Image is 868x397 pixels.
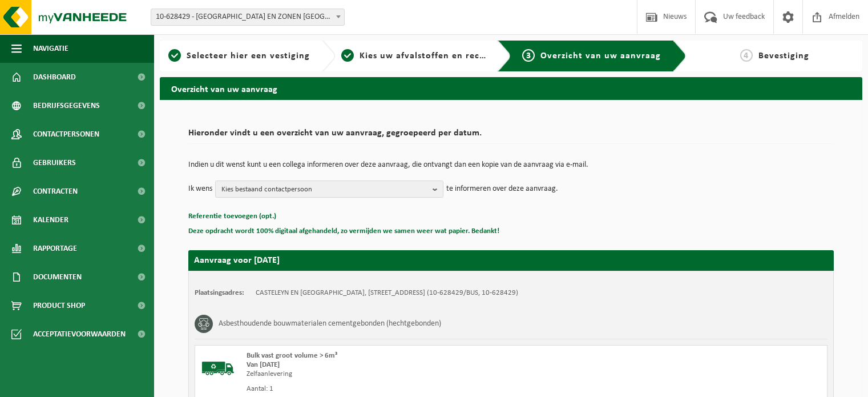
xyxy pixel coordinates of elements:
[360,51,516,61] span: Kies uw afvalstoffen en recipiënten
[33,263,82,291] span: Documenten
[247,370,557,379] div: Zelfaanlevering
[247,352,337,359] span: Bulk vast groot volume > 6m³
[219,315,441,333] h3: Asbesthoudende bouwmaterialen cementgebonden (hechtgebonden)
[247,384,557,394] div: Aantal: 1
[33,291,85,320] span: Product Shop
[540,51,661,61] span: Overzicht van uw aanvraag
[165,49,313,63] a: 1Selecteer hier een vestiging
[151,9,344,25] span: 10-628429 - CASTELEYN EN ZONEN NV - MEULEBEKE
[201,351,235,386] img: BL-SO-LV.png
[33,149,76,177] span: Gebruikers
[341,49,488,63] a: 2Kies uw afvalstoffen en recipiënten
[215,181,443,198] button: Kies bestaand contactpersoon
[194,256,280,265] strong: Aanvraag voor [DATE]
[151,9,345,26] span: 10-628429 - CASTELEYN EN ZONEN NV - MEULEBEKE
[33,120,99,149] span: Contactpersonen
[341,49,354,62] span: 2
[33,177,78,206] span: Contracten
[256,288,518,298] td: CASTELEYN EN [GEOGRAPHIC_DATA], [STREET_ADDRESS] (10-628429/BUS, 10-628429)
[188,224,499,239] button: Deze opdracht wordt 100% digitaal afgehandeld, zo vermijden we samen weer wat papier. Bedankt!
[247,361,280,368] strong: Van [DATE]
[33,34,68,63] span: Navigatie
[33,63,76,91] span: Dashboard
[195,289,244,296] strong: Plaatsingsadres:
[188,161,834,169] p: Indien u dit wenst kunt u een collega informeren over deze aanvraag, die ontvangt dan een kopie v...
[33,91,100,120] span: Bedrijfsgegevens
[446,181,558,198] p: te informeren over deze aanvraag.
[33,206,68,234] span: Kalender
[33,320,126,348] span: Acceptatievoorwaarden
[522,49,535,62] span: 3
[758,51,809,61] span: Bevestiging
[188,209,276,224] button: Referentie toevoegen (opt.)
[188,129,834,144] h2: Hieronder vindt u een overzicht van uw aanvraag, gegroepeerd per datum.
[221,181,428,198] span: Kies bestaand contactpersoon
[188,181,212,198] p: Ik wens
[160,77,862,99] h2: Overzicht van uw aanvraag
[187,51,310,61] span: Selecteer hier een vestiging
[168,49,181,62] span: 1
[740,49,753,62] span: 4
[33,234,77,263] span: Rapportage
